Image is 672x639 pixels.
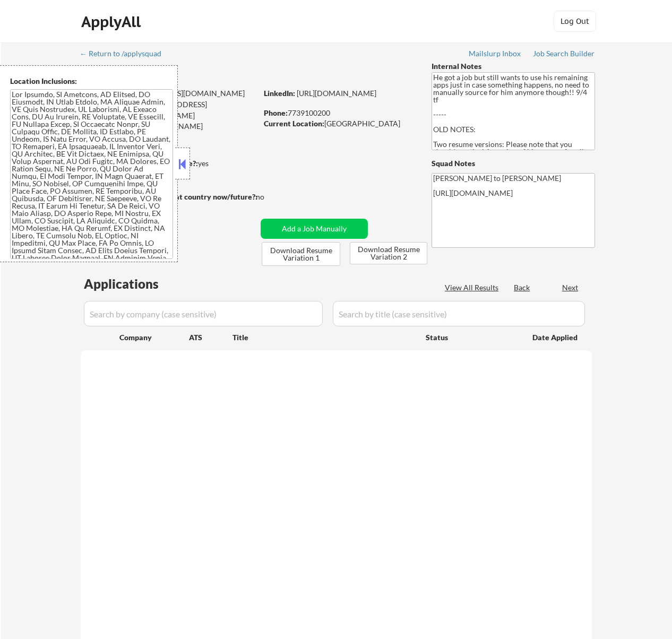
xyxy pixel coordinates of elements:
[264,108,414,118] div: 7739100200
[432,61,595,72] div: Internal Notes
[264,108,288,117] strong: Phone:
[350,242,427,264] button: Download Resume Variation 2
[533,49,595,60] a: Job Search Builder
[469,49,522,60] a: Mailslurp Inbox
[261,219,368,239] button: Add a Job Manually
[554,11,596,32] button: Log Out
[84,278,189,290] div: Applications
[81,13,144,31] div: ApplyAll
[84,301,323,326] input: Search by company (case sensitive)
[514,282,531,293] div: Back
[264,89,295,98] strong: LinkedIn:
[232,332,416,343] div: Title
[469,50,522,57] div: Mailslurp Inbox
[297,89,376,98] a: [URL][DOMAIN_NAME]
[532,332,579,343] div: Date Applied
[445,282,502,293] div: View All Results
[80,50,171,57] div: ← Return to /applysquad
[189,332,232,343] div: ATS
[562,282,579,293] div: Next
[80,49,171,60] a: ← Return to /applysquad
[533,50,595,57] div: Job Search Builder
[256,192,286,202] div: no
[426,327,517,347] div: Status
[10,76,174,87] div: Location Inclusions:
[264,118,414,129] div: [GEOGRAPHIC_DATA]
[262,242,340,266] button: Download Resume Variation 1
[333,301,585,326] input: Search by title (case sensitive)
[264,119,324,128] strong: Current Location:
[119,332,189,343] div: Company
[432,158,595,169] div: Squad Notes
